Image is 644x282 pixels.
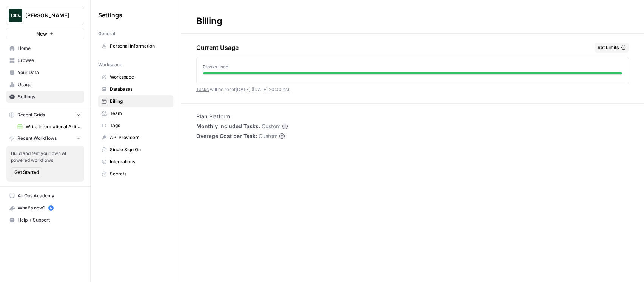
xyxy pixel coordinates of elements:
a: Single Sign On [98,144,173,156]
button: Set Limits [595,43,629,53]
a: 5 [48,205,54,211]
text: 5 [50,206,52,210]
span: Tags [110,122,170,129]
span: New [36,30,47,37]
span: Browse [18,57,81,64]
span: Custom [259,132,277,140]
span: Build and test your own AI powered workflows [11,150,80,164]
span: AirOps Academy [18,192,81,199]
span: Workspace [110,74,170,81]
button: Get Started [11,167,42,177]
button: Workspace: Dustin Watts [6,6,84,25]
span: Usage [18,81,81,88]
span: Single Sign On [110,146,170,153]
button: What's new? 5 [6,202,84,214]
a: Settings [6,91,84,103]
span: 0 [203,64,206,70]
span: Help + Support [18,217,81,223]
span: Billing [110,98,170,105]
button: Help + Support [6,214,84,226]
div: Billing [181,15,237,27]
span: Home [18,45,81,52]
span: Recent Grids [17,112,45,118]
a: Personal Information [98,40,173,52]
span: Secrets [110,170,170,177]
a: Usage [6,79,84,91]
span: API Providers [110,134,170,141]
span: [PERSON_NAME] [25,12,71,19]
a: Billing [98,95,173,107]
a: Write Informational Article [14,121,84,133]
a: Team [98,107,173,119]
span: Overage Cost per Task: [196,132,257,140]
img: Dustin Watts Logo [9,9,22,22]
span: tasks used [206,64,228,70]
a: Home [6,42,84,54]
a: Secrets [98,168,173,180]
a: API Providers [98,132,173,144]
span: Personal Information [110,43,170,50]
span: Settings [18,93,81,100]
a: Workspace [98,71,173,83]
button: Recent Workflows [6,133,84,144]
a: AirOps Academy [6,190,84,202]
span: Databases [110,86,170,93]
div: What's new? [6,202,84,214]
span: Team [110,110,170,117]
a: Databases [98,83,173,95]
span: Workspace [98,61,122,68]
span: Monthly Included Tasks: [196,122,260,130]
p: Current Usage [196,43,239,52]
span: Custom [262,122,280,130]
a: Tasks [196,87,209,92]
span: Your Data [18,69,81,76]
a: Tags [98,119,173,132]
span: Set Limits [598,44,619,51]
button: Recent Grids [6,109,84,121]
a: Your Data [6,67,84,79]
span: General [98,30,115,37]
button: New [6,28,84,39]
span: will be reset [DATE] ([DATE] 20:00 hs) . [196,87,290,92]
span: Write Informational Article [26,123,81,130]
span: Plan: [196,113,209,119]
span: Integrations [110,158,170,165]
span: Get Started [14,169,39,176]
a: Integrations [98,156,173,168]
a: Browse [6,54,84,67]
li: Platform [196,113,288,120]
span: Recent Workflows [17,135,57,142]
span: Settings [98,11,122,20]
